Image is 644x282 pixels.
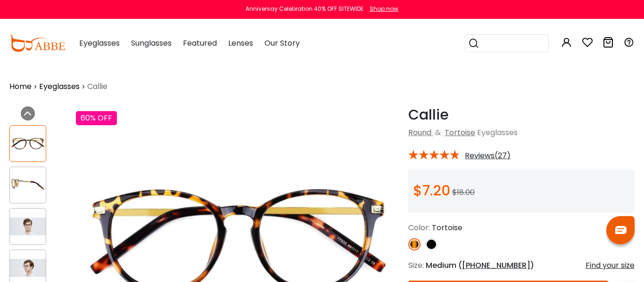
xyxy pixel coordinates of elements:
[228,38,253,48] span: Lenses
[76,111,117,125] div: 60% OFF
[452,187,475,198] span: $18.00
[131,38,172,48] span: Sunglasses
[79,38,120,48] span: Eyeglasses
[477,127,518,138] span: Eyeglasses
[10,176,46,194] img: Callie Tortoise Combination Eyeglasses , UniversalBridgeFit Frames from ABBE Glasses
[445,127,475,138] a: Tortoise
[432,222,462,233] span: Tortoise
[408,222,430,233] span: Color:
[183,38,217,48] span: Featured
[615,226,627,234] img: chat
[433,127,443,138] span: &
[87,81,107,92] span: Callie
[370,5,398,13] div: Shop now
[408,127,431,138] a: Round
[408,106,635,123] h1: Callie
[462,260,530,271] span: [PHONE_NUMBER]
[39,81,80,92] a: Eyeglasses
[10,135,46,153] img: Callie Tortoise Combination Eyeglasses , UniversalBridgeFit Frames from ABBE Glasses
[10,218,46,235] img: Callie Tortoise Combination Eyeglasses , UniversalBridgeFit Frames from ABBE Glasses
[465,152,511,160] span: Reviews(27)
[246,5,363,13] div: Anniversay Celebration 40% OFF SITEWIDE
[10,259,46,277] img: Callie Tortoise Combination Eyeglasses , UniversalBridgeFit Frames from ABBE Glasses
[586,260,635,271] div: Find your size
[408,260,424,271] span: Size:
[9,35,65,52] img: abbeglasses.com
[426,260,534,271] span: Medium ( )
[9,81,32,92] a: Home
[365,5,398,13] a: Shop now
[413,180,450,201] span: $7.20
[264,38,300,48] span: Our Story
